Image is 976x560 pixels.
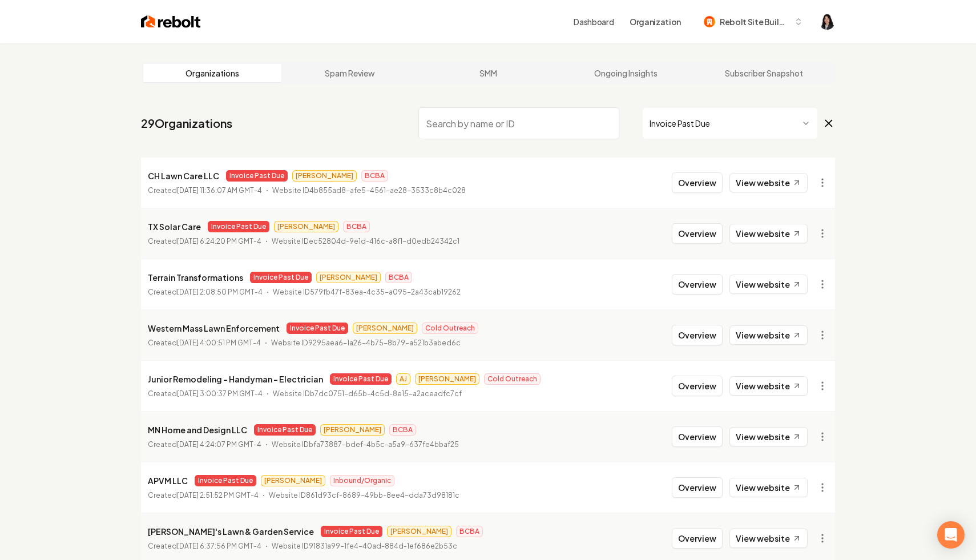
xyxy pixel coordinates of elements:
p: CH Lawn Care LLC [148,169,219,183]
span: BCBA [361,170,388,182]
p: Terrain Transformations [148,271,243,284]
span: Invoice Past Due [330,373,392,385]
time: [DATE] 3:00:37 PM GMT-4 [177,389,263,398]
button: Overview [672,325,723,345]
a: 29Organizations [141,115,232,131]
button: Open user button [819,14,835,30]
button: Overview [672,223,723,244]
span: Inbound/Organic [330,475,394,486]
time: [DATE] 6:24:20 PM GMT-4 [177,237,261,245]
p: Created [148,337,261,349]
p: Created [148,287,263,298]
a: Spam Review [281,64,420,82]
p: Website ID 579fb47f-83ea-4c35-a095-2a43cab19262 [273,287,461,298]
span: Invoice Past Due [321,526,382,537]
p: Website ID 9295aea6-1a26-4b75-8b79-a521b3abed6c [271,337,461,349]
span: BCBA [389,424,416,436]
a: View website [729,427,808,446]
a: View website [729,224,808,243]
a: View website [729,376,808,396]
span: AJ [396,373,410,385]
a: Subscriber Snapshot [695,64,833,82]
span: Invoice Past Due [254,424,316,436]
p: Website ID 4b855ad8-afe5-4561-ae28-3533c8b4c028 [272,185,466,196]
div: Open Intercom Messenger [937,521,965,549]
p: Website ID 91831a99-1fe4-40ad-884d-1ef686e2b53c [272,541,457,552]
span: [PERSON_NAME] [316,272,381,283]
img: Rebolt Logo [141,14,201,30]
img: Haley Paramoure [819,14,835,30]
span: Rebolt Site Builder [720,16,789,28]
p: Created [148,541,261,552]
span: [PERSON_NAME] [274,221,338,232]
span: Invoice Past Due [208,221,269,232]
p: Website ID 861d93cf-8689-49bb-8ee4-dda73d98181c [269,490,459,501]
span: BCBA [385,272,412,283]
button: Overview [672,172,723,193]
span: Cold Outreach [484,373,541,385]
time: [DATE] 4:24:07 PM GMT-4 [177,440,261,449]
img: Rebolt Site Builder [704,16,715,27]
span: [PERSON_NAME] [415,373,479,385]
span: Invoice Past Due [250,272,312,283]
span: Invoice Past Due [287,323,348,334]
time: [DATE] 2:51:52 PM GMT-4 [177,491,259,499]
p: Junior Remodeling - Handyman - Electrician [148,372,323,386]
span: [PERSON_NAME] [353,323,417,334]
a: View website [729,325,808,345]
p: Website ID bfa73887-bdef-4b5c-a5a9-637fe4bbaf25 [272,439,459,450]
p: [PERSON_NAME]'s Lawn & Garden Service [148,525,314,538]
time: [DATE] 2:08:50 PM GMT-4 [177,288,263,296]
p: Created [148,236,261,247]
input: Search by name or ID [418,107,619,139]
button: Overview [672,426,723,447]
button: Organization [623,11,688,32]
time: [DATE] 11:36:07 AM GMT-4 [177,186,262,195]
a: Dashboard [574,16,614,27]
p: Website ID ec52804d-9e1d-416c-a8f1-d0edb24342c1 [272,236,459,247]
time: [DATE] 4:00:51 PM GMT-4 [177,339,261,347]
span: [PERSON_NAME] [261,475,325,486]
a: View website [729,275,808,294]
span: [PERSON_NAME] [292,170,357,182]
span: [PERSON_NAME] [387,526,451,537]
a: View website [729,478,808,497]
span: BCBA [343,221,370,232]
button: Overview [672,477,723,498]
p: TX Solar Care [148,220,201,233]
button: Overview [672,528,723,549]
span: Invoice Past Due [195,475,256,486]
span: Cold Outreach [422,323,478,334]
button: Overview [672,376,723,396]
p: Created [148,388,263,400]
a: Organizations [143,64,281,82]
p: Western Mass Lawn Enforcement [148,321,280,335]
p: Created [148,185,262,196]
a: View website [729,529,808,548]
time: [DATE] 6:37:56 PM GMT-4 [177,542,261,550]
button: Overview [672,274,723,295]
p: Created [148,439,261,450]
p: Website ID b7dc0751-d65b-4c5d-8e15-a2aceadfc7cf [273,388,462,400]
p: APVM LLC [148,474,188,488]
span: BCBA [456,526,483,537]
a: View website [729,173,808,192]
a: SMM [419,64,557,82]
span: [PERSON_NAME] [320,424,385,436]
span: Invoice Past Due [226,170,288,182]
a: Ongoing Insights [557,64,695,82]
p: Created [148,490,259,501]
p: MN Home and Design LLC [148,423,247,437]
